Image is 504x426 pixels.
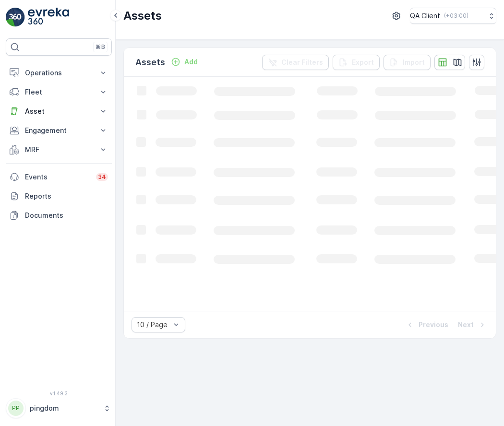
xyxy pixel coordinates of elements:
[419,320,448,330] p: Previous
[262,55,329,70] button: Clear Filters
[458,320,474,330] p: Next
[352,58,374,67] p: Export
[123,8,162,24] p: Assets
[6,167,112,187] a: Events34
[457,319,488,331] button: Next
[6,63,112,83] button: Operations
[25,191,108,201] p: Reports
[410,11,440,21] p: QA Client
[28,8,69,27] img: logo_light-DOdMpM7g.png
[404,319,449,331] button: Previous
[6,390,112,396] span: v 1.49.3
[6,187,112,206] a: Reports
[8,401,24,416] div: PP
[6,398,112,418] button: PPpingdom
[25,87,93,97] p: Fleet
[6,8,25,27] img: logo
[25,126,93,135] p: Engagement
[96,43,105,51] p: ⌘B
[25,145,93,154] p: MRF
[6,121,112,140] button: Engagement
[25,106,93,116] p: Asset
[384,55,431,70] button: Import
[6,102,112,121] button: Asset
[25,172,90,182] p: Events
[6,140,112,159] button: MRF
[25,68,93,78] p: Operations
[403,58,425,67] p: Import
[333,55,380,70] button: Export
[30,403,98,413] p: pingdom
[444,12,468,20] p: ( +03:00 )
[410,8,496,24] button: QA Client(+03:00)
[6,83,112,102] button: Fleet
[281,58,323,67] p: Clear Filters
[6,206,112,225] a: Documents
[167,56,202,68] button: Add
[98,173,106,181] p: 34
[135,56,165,69] p: Assets
[25,211,108,220] p: Documents
[184,57,198,67] p: Add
